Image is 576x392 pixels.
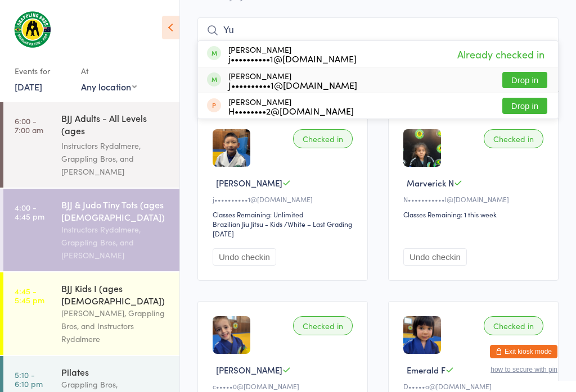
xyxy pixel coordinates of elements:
[61,198,170,223] div: BJJ & Judo Tiny Tots (ages [DEMOGRAPHIC_DATA])
[228,71,357,89] div: [PERSON_NAME]
[293,129,353,148] div: Checked in
[61,139,170,178] div: Instructors Rydalmere, Grappling Bros, and [PERSON_NAME]
[11,8,53,51] img: Grappling Bros Rydalmere
[213,316,250,354] img: image1753481649.png
[213,209,356,219] div: Classes Remaining: Unlimited
[15,116,43,134] time: 6:00 - 7:00 am
[216,364,282,376] span: [PERSON_NAME]
[3,102,179,188] a: 6:00 -7:00 amBJJ Adults - All Levels (ages [DEMOGRAPHIC_DATA]+)Instructors Rydalmere, Grappling B...
[216,177,282,189] span: [PERSON_NAME]
[61,223,170,262] div: Instructors Rydalmere, Grappling Bros, and [PERSON_NAME]
[3,189,179,271] a: 4:00 -4:45 pmBJJ & Judo Tiny Tots (ages [DEMOGRAPHIC_DATA])Instructors Rydalmere, Grappling Bros,...
[213,381,356,391] div: c•••••0@[DOMAIN_NAME]
[61,112,170,139] div: BJJ Adults - All Levels (ages [DEMOGRAPHIC_DATA]+)
[15,286,44,304] time: 4:45 - 5:45 pm
[407,177,454,189] span: Marverick N
[484,129,543,148] div: Checked in
[502,98,547,114] button: Drop in
[293,316,353,335] div: Checked in
[403,209,547,219] div: Classes Remaining: 1 this week
[502,72,547,88] button: Drop in
[213,129,250,167] img: image1750457560.png
[228,54,357,63] div: j••••••••••1@[DOMAIN_NAME]
[15,370,43,388] time: 5:10 - 6:10 pm
[490,345,557,358] button: Exit kiosk mode
[15,62,70,80] div: Events for
[81,62,137,80] div: At
[490,366,557,373] button: how to secure with pin
[228,45,357,63] div: [PERSON_NAME]
[61,282,170,307] div: BJJ Kids I (ages [DEMOGRAPHIC_DATA])
[403,248,467,266] button: Undo checkin
[15,203,44,221] time: 4:00 - 4:45 pm
[213,194,356,204] div: j••••••••••1@[DOMAIN_NAME]
[228,106,354,115] div: H••••••••2@[DOMAIN_NAME]
[228,80,357,89] div: J••••••••••1@[DOMAIN_NAME]
[213,219,282,229] div: Brazilian Jiu Jitsu - Kids
[228,97,354,115] div: [PERSON_NAME]
[454,44,547,64] span: Already checked in
[403,381,547,391] div: D•••••o@[DOMAIN_NAME]
[403,129,441,167] img: image1702070227.png
[15,80,42,93] a: [DATE]
[61,366,170,378] div: Pilates
[403,194,547,204] div: N•••••••••••l@[DOMAIN_NAME]
[407,364,445,376] span: Emerald F
[61,307,170,345] div: [PERSON_NAME], Grappling Bros, and Instructors Rydalmere
[197,17,559,43] input: Search
[403,316,441,354] img: image1753481725.png
[81,80,137,93] div: Any location
[3,272,179,355] a: 4:45 -5:45 pmBJJ Kids I (ages [DEMOGRAPHIC_DATA])[PERSON_NAME], Grappling Bros, and Instructors R...
[484,316,543,335] div: Checked in
[213,248,276,266] button: Undo checkin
